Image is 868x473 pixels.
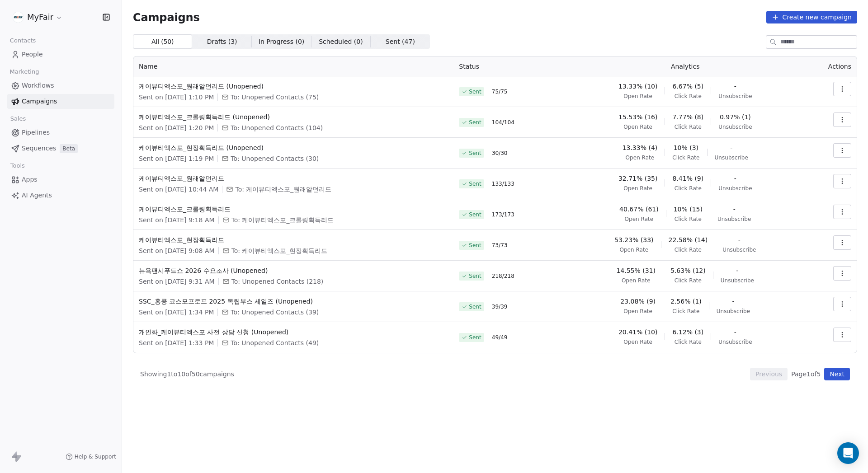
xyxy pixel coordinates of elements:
span: SSC_홍콩 코스모프로프 2025 독립부스 세일즈 (Unopened) [139,297,448,306]
span: - [730,143,732,152]
span: 케이뷰티엑스포_크롤링획득리드 (Unopened) [139,112,448,122]
span: 케이뷰티엑스포_크롤링획득리드 [139,205,448,214]
span: 73 / 73 [492,242,508,249]
span: Click Rate [675,246,702,253]
span: To: Unopened Contacts (75) [231,93,319,102]
th: Status [453,56,566,76]
span: - [734,328,736,337]
button: MyFair [11,9,65,25]
span: In Progress ( 0 ) [259,37,305,47]
span: Sent [469,334,481,341]
span: Sent [469,242,481,249]
span: Sent [469,272,481,280]
span: Sent on [DATE] 1:34 PM [139,308,214,317]
span: To: 케이뷰티엑스포_원래알던리드 [235,185,331,194]
a: Apps [7,172,114,187]
span: Click Rate [675,215,702,223]
span: Open Rate [626,154,655,161]
span: Click Rate [672,154,699,161]
span: Open Rate [625,215,654,223]
span: 7.77% (8) [672,112,703,122]
span: 10% (3) [674,143,698,152]
span: Sent on [DATE] 1:33 PM [139,338,214,347]
span: Sent on [DATE] 9:08 AM [139,246,215,255]
span: Open Rate [623,93,652,100]
span: 6.67% (5) [672,82,703,91]
span: - [734,174,736,183]
a: SequencesBeta [7,141,114,156]
span: Click Rate [675,185,702,192]
span: 8.41% (9) [672,174,703,183]
span: Click Rate [672,308,699,315]
span: Sales [6,112,30,126]
span: Sent on [DATE] 10:44 AM [139,185,218,194]
span: Sequences [22,144,56,153]
span: Click Rate [675,277,702,284]
div: Open Intercom Messenger [837,442,859,464]
a: Workflows [7,78,114,93]
span: To: Unopened Contacts (218) [231,277,324,286]
span: - [736,266,738,275]
span: Open Rate [623,338,652,346]
span: Sent [469,88,481,95]
th: Name [133,56,453,76]
span: 케이뷰티엑스포_현장획득리드 [139,235,448,244]
a: Help & Support [66,453,116,460]
span: 개인화_케이뷰티엑스포 사전 상담 신청 (Unopened) [139,328,448,337]
span: - [738,235,741,244]
span: 15.53% (16) [618,112,658,122]
span: Pipelines [22,128,50,137]
span: Sent on [DATE] 9:31 AM [139,277,215,286]
span: Sent [469,180,481,187]
span: Sent [469,119,481,126]
span: MyFair [27,11,53,23]
span: Campaigns [133,11,200,23]
span: 10% (15) [674,205,703,214]
span: Marketing [6,65,43,79]
span: 2.56% (1) [670,297,702,306]
span: Sent on [DATE] 1:19 PM [139,154,214,163]
span: Showing 1 to 10 of 50 campaigns [140,370,234,379]
button: Next [824,368,850,380]
a: People [7,47,114,62]
th: Actions [804,56,857,76]
span: Unsubscribe [715,154,748,161]
span: 뉴욕팬시푸드쇼 2026 수요조사 (Unopened) [139,266,448,275]
span: Unsubscribe [717,308,750,315]
span: Tools [6,159,28,173]
span: Unsubscribe [721,277,754,284]
span: Unsubscribe [718,185,752,192]
span: Click Rate [675,123,702,131]
span: Click Rate [675,338,702,346]
span: Open Rate [623,185,652,192]
span: Sent on [DATE] 9:18 AM [139,215,215,225]
span: 케이뷰티엑스포_원래알던리드 [139,174,448,183]
span: To: 케이뷰티엑스포_크롤링획득리드 [231,215,334,225]
span: 13.33% (10) [618,82,658,91]
span: - [733,205,736,214]
button: Create new campaign [766,11,857,23]
a: Pipelines [7,125,114,140]
span: Drafts ( 3 ) [207,37,237,47]
span: - [734,82,736,91]
span: To: Unopened Contacts (39) [231,308,319,317]
span: Unsubscribe [718,123,752,131]
span: 218 / 218 [492,272,514,280]
span: Scheduled ( 0 ) [319,37,363,47]
span: Sent ( 47 ) [386,37,415,47]
span: 23.08% (9) [620,297,656,306]
span: 5.63% (12) [670,266,706,275]
span: Apps [22,175,38,184]
span: Page 1 of 5 [791,370,821,379]
span: Sent on [DATE] 1:20 PM [139,123,214,132]
span: Sent [469,150,481,157]
span: Open Rate [623,123,652,131]
span: Contacts [6,34,40,47]
span: Beta [60,144,78,153]
span: Unsubscribe [717,215,751,223]
span: Open Rate [622,277,651,284]
span: Sent on [DATE] 1:10 PM [139,93,214,102]
span: 104 / 104 [492,119,514,126]
span: 40.67% (61) [619,205,659,214]
span: 20.41% (10) [618,328,658,337]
